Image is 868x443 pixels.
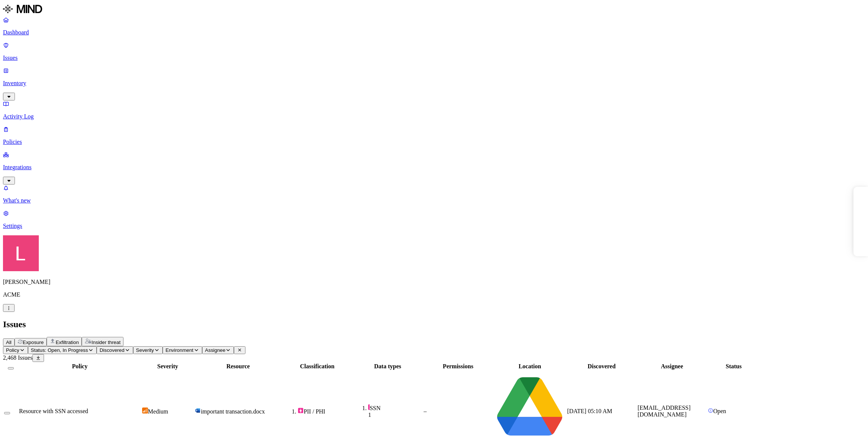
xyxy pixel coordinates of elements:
[201,408,265,415] span: important transaction.docx
[142,408,148,413] img: severity-medium.svg
[3,291,865,298] p: ACME
[8,367,14,369] button: Select all
[3,223,865,229] p: Settings
[708,408,713,413] img: status-open.svg
[637,405,690,418] span: [EMAIL_ADDRESS][DOMAIN_NAME]
[205,347,226,353] span: Assignee
[148,408,168,415] span: Medium
[298,408,304,413] img: pii.svg
[567,363,636,370] div: Discovered
[91,340,120,345] span: Insider threat
[3,3,42,15] img: MIND
[3,164,865,171] p: Integrations
[368,412,422,418] div: 1
[298,408,352,415] div: PII / PHI
[6,347,19,353] span: Policy
[23,340,44,345] span: Exposure
[3,354,32,361] span: 2,468 Issues
[100,347,125,353] span: Discovered
[3,319,865,329] h2: Issues
[637,363,706,370] div: Assignee
[19,363,141,370] div: Policy
[567,408,612,414] span: [DATE] 05:10 AM
[3,29,865,36] p: Dashboard
[31,347,88,353] span: Status: Open, In Progress
[136,347,154,353] span: Severity
[3,197,865,204] p: What's new
[4,412,10,414] button: Select row
[713,408,726,414] span: Open
[3,55,865,61] p: Issues
[166,347,194,353] span: Environment
[353,363,422,370] div: Data types
[708,363,759,370] div: Status
[195,408,201,413] img: microsoft-word.svg
[142,363,194,370] div: Severity
[3,139,865,145] p: Policies
[3,80,865,87] p: Inventory
[195,363,281,370] div: Resource
[19,408,88,414] span: Resource with SSN accessed
[6,340,12,345] span: All
[3,113,865,120] p: Activity Log
[494,363,565,370] div: Location
[56,340,79,345] span: Exfiltration
[283,363,352,370] div: Classification
[3,235,39,271] img: Landen Brown
[424,408,427,414] span: –
[424,363,493,370] div: Permissions
[368,404,422,412] div: SSN
[368,404,370,410] img: pii-line.svg
[494,371,565,443] img: google-drive.svg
